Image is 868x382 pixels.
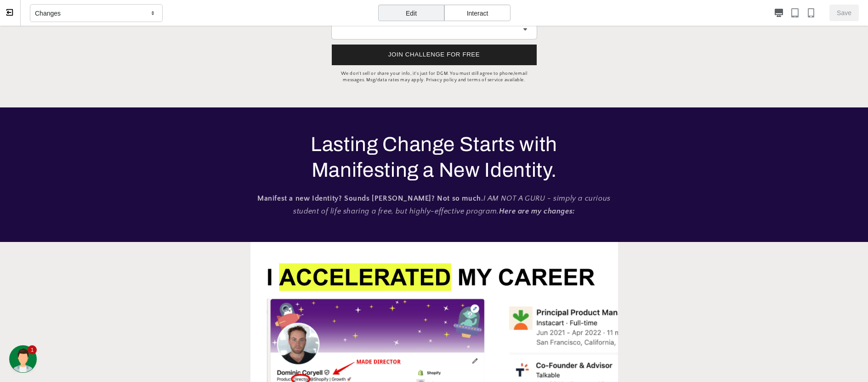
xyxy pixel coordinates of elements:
[378,5,444,21] div: Edit
[257,169,483,177] strong: Manifest a new Identity? Sounds [PERSON_NAME]? Not so much.
[35,9,61,18] p: Changes
[255,106,613,157] h2: Lasting Change Starts with Manifesting a New Identity.
[9,345,39,373] iframe: chat widget
[444,5,511,21] div: Interact
[499,181,575,190] strong: Here are my changes:
[293,169,611,190] em: I AM NOT A GURU - simply a curious student of life sharing a free, but highly-effective program.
